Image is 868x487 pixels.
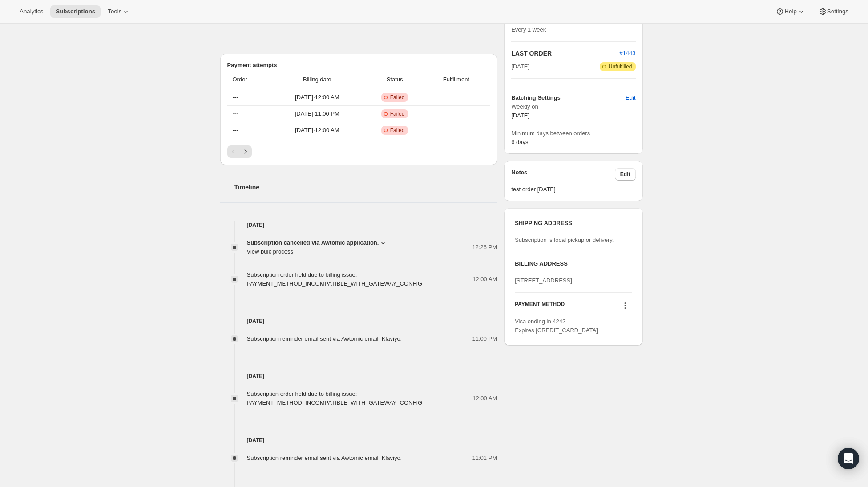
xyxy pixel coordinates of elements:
button: View bulk process [247,248,294,255]
span: Subscriptions [56,8,95,15]
span: --- [233,94,238,101]
span: 12:00 AM [472,275,497,284]
span: 12:26 PM [472,243,497,252]
h2: LAST ORDER [511,49,619,58]
span: Subscription order held due to billing issue: PAYMENT_METHOD_INCOMPATIBLE_WITH_GATEWAY_CONFIG [247,271,423,287]
span: --- [233,127,238,133]
span: Help [784,8,796,15]
a: #1443 [619,50,635,56]
span: [DATE] [511,62,529,71]
span: Fulfillment [428,75,485,84]
span: Failed [390,110,405,117]
button: Edit [620,91,641,105]
span: Weekly on [511,102,635,111]
span: 6 days [511,139,528,145]
span: Subscription order held due to billing issue: PAYMENT_METHOD_INCOMPATIBLE_WITH_GATEWAY_CONFIG [247,390,423,406]
span: Billing date [273,75,362,84]
h4: [DATE] [220,221,497,229]
button: #1443 [619,49,635,58]
span: Status [367,75,423,84]
span: Unfulfilled [609,63,632,70]
h3: SHIPPING ADDRESS [515,219,632,228]
span: Edit [626,93,635,102]
span: 11:01 PM [472,454,497,463]
h4: [DATE] [220,436,497,445]
span: Failed [390,94,405,101]
span: 12:00 AM [472,394,497,403]
button: Tools [102,5,136,18]
span: test order [DATE] [511,185,635,194]
h4: [DATE] [220,372,497,381]
span: [DATE] · 11:00 PM [273,109,362,118]
span: Analytics [20,8,43,15]
span: Every 1 week [511,26,546,33]
button: Analytics [14,5,48,18]
h3: PAYMENT METHOD [515,301,565,313]
span: [STREET_ADDRESS] [515,277,572,284]
span: Settings [827,8,848,15]
button: Settings [813,5,854,18]
span: --- [233,110,238,117]
nav: Pagination [227,145,490,158]
h4: [DATE] [220,317,497,326]
span: [DATE] [511,112,529,119]
span: [DATE] · 12:00 AM [273,126,362,135]
span: 11:00 PM [472,334,497,343]
button: Subscriptions [50,5,101,18]
button: Subscription cancelled via Awtomic application. [247,238,388,247]
h2: Payment attempts [227,61,490,70]
h3: BILLING ADDRESS [515,259,632,268]
button: Help [770,5,811,18]
button: Edit [615,168,636,181]
span: Visa ending in 4242 Expires [CREDIT_CARD_DATA] [515,318,598,334]
span: Subscription reminder email sent via Awtomic email, Klaviyo. [247,335,402,342]
span: Minimum days between orders [511,129,635,138]
h2: Timeline [234,183,497,192]
span: Subscription is local pickup or delivery. [515,237,614,243]
div: Open Intercom Messenger [838,448,859,469]
button: Next [239,145,252,158]
span: Edit [620,171,630,178]
span: [DATE] · 12:00 AM [273,93,362,102]
span: Failed [390,127,405,134]
h3: Notes [511,168,615,181]
span: Subscription reminder email sent via Awtomic email, Klaviyo. [247,455,402,461]
th: Order [227,70,270,89]
span: Subscription cancelled via Awtomic application. [247,238,379,247]
h6: Batching Settings [511,93,626,102]
span: Tools [108,8,121,15]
